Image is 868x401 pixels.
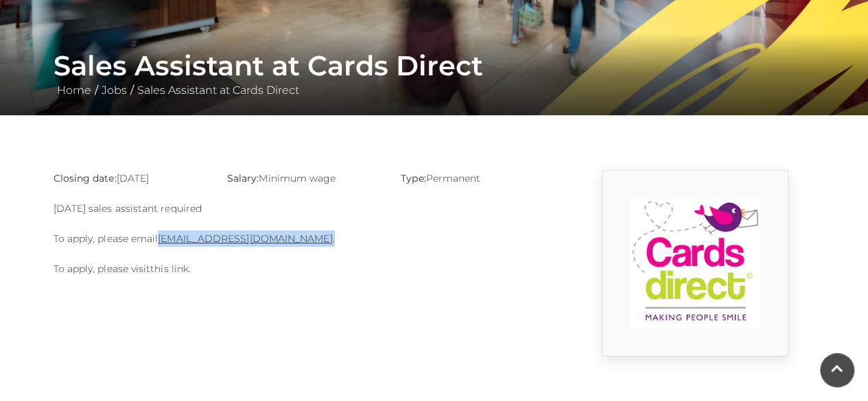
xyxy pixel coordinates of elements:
[134,84,303,97] a: Sales Assistant at Cards Direct
[401,172,425,184] strong: Type:
[54,260,554,277] p: To apply, please visit .
[227,170,380,186] p: Minimum wage
[227,172,259,184] strong: Salary:
[630,198,760,328] img: 9_1554819914_l1cI.png
[43,49,825,99] div: / /
[54,172,117,184] strong: Closing date:
[54,200,554,217] p: [DATE] sales assistant required
[54,49,815,82] h1: Sales Assistant at Cards Direct
[401,170,554,186] p: Permanent
[54,170,207,186] p: [DATE]
[54,84,95,97] a: Home
[158,232,332,245] a: [EMAIL_ADDRESS][DOMAIN_NAME]
[150,263,189,275] a: this link
[54,230,554,247] p: To apply, please email .
[98,84,130,97] a: Jobs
